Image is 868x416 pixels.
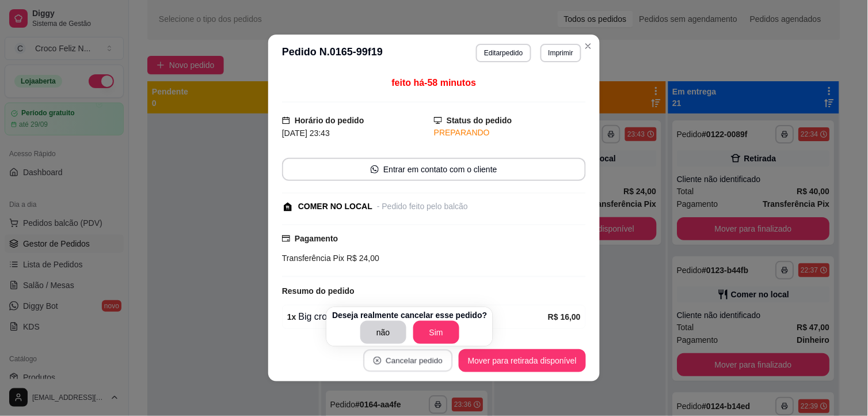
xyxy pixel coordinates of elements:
[434,127,586,139] div: PREPARANDO
[447,116,512,125] strong: Status do pedido
[579,37,597,55] button: Close
[540,44,581,62] button: Imprimir
[295,116,364,125] strong: Horário do pedido
[298,201,372,213] div: COMER NO LOCAL
[282,235,290,243] span: credit-card
[459,349,586,372] button: Mover para retirada disponível
[374,357,382,365] span: close-circle
[363,350,452,372] button: close-circleCancelar pedido
[287,312,296,322] strong: 1 x
[295,234,338,243] strong: Pagamento
[282,254,344,263] span: Transferência Pix
[371,165,379,173] span: whats-app
[476,44,531,62] button: Editarpedido
[434,116,442,124] span: desktop
[548,312,581,322] strong: R$ 16,00
[413,321,459,344] button: Sim
[282,44,383,62] h3: Pedido N. 0165-99f19
[360,321,406,344] button: não
[282,116,290,124] span: calendar
[282,128,330,138] span: [DATE] 23:43
[332,309,487,321] p: Deseja realmente cancelar esse pedido?
[344,254,379,263] span: R$ 24,00
[282,286,355,296] strong: Resumo do pedido
[287,310,548,324] div: Big croco Duplo
[377,201,468,213] div: - Pedido feito pelo balcão
[392,78,477,88] span: feito há -58 minutos
[282,158,586,181] button: whats-appEntrar em contato com o cliente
